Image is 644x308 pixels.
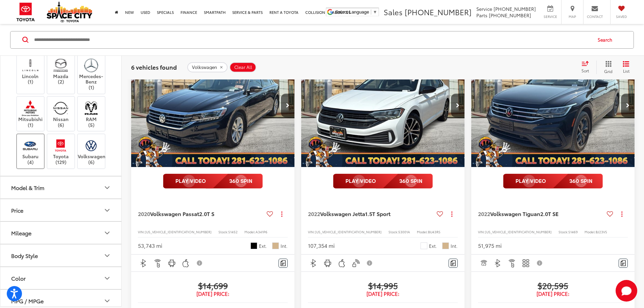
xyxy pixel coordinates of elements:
img: Bluetooth® [139,259,148,267]
span: 2.0T SE [540,210,558,217]
img: Adaptive Cruise Control [479,259,488,267]
span: S1452 [228,229,238,234]
span: [DATE] Price: [138,290,288,297]
button: Next image [621,94,635,117]
span: Volkswagen Tiguan [490,210,540,217]
input: Search by Make, Model, or Keyword [33,31,591,48]
img: Space City Toyota in Humble, TX) [21,100,40,116]
img: Keyless Entry [352,259,360,267]
div: MPG / MPGe [103,297,111,305]
button: Actions [446,208,458,220]
span: dropdown dots [621,211,622,217]
span: Volkswagen Passat [150,210,199,217]
div: Mileage [103,229,111,237]
span: Saved [614,14,629,19]
span: Service [476,5,492,12]
button: Comments [279,259,288,268]
span: S1469 [568,229,578,234]
div: Color [11,275,26,281]
div: Mileage [11,230,31,236]
span: Sort [581,68,589,73]
span: Model: [417,229,428,234]
span: [PHONE_NUMBER] [405,6,472,17]
div: 2020 Volkswagen Passat 2.0T S 0 [131,44,295,167]
button: Next image [451,94,464,117]
div: Price [11,207,23,213]
img: Space City Toyota in Humble, TX) [51,100,70,116]
button: MileageMileage [0,222,122,244]
span: Stock: [218,229,228,234]
label: Mitsubishi (1) [17,100,44,127]
span: Tan [442,242,449,249]
button: Next image [281,94,294,117]
a: 2022Volkswagen Jetta1.5T Sport [308,210,434,217]
span: Volkswagen [192,64,217,70]
label: Lincoln (1) [17,57,44,85]
button: Model & TrimModel & Trim [0,176,122,198]
span: A341P6 [256,229,267,234]
img: Space City Toyota [47,1,92,22]
img: 2022 Volkswagen Tiguan 2.0T SE [471,44,635,168]
span: Pure White [421,242,427,249]
span: [US_VEHICLE_IDENTIFICATION_NUMBER] [145,229,212,234]
span: 2022 [308,210,320,217]
span: [PHONE_NUMBER] [494,5,536,12]
span: Deep Black [251,242,257,249]
img: Remote Start [153,259,162,267]
img: Space City Toyota in Humble, TX) [82,137,100,153]
button: Body StyleBody Style [0,244,122,266]
span: Service [543,14,558,19]
span: VIN: [138,229,145,234]
img: Comments [621,260,626,266]
img: 2022 Volkswagen Jetta 1.5T Sport [301,44,465,168]
span: $14,699 [138,280,288,290]
span: 2.0T S [199,210,214,217]
span: Parts [476,12,487,19]
span: dropdown dots [451,211,452,217]
button: PricePrice [0,199,122,221]
span: Model: [244,229,256,234]
button: Select sort value [578,60,596,74]
span: Volkswagen Jetta [320,210,365,217]
svg: Start Chat [616,280,637,302]
img: full motion video [503,174,603,189]
img: Comments [281,260,286,266]
button: Comments [449,259,458,268]
img: Bluetooth® [309,259,318,267]
span: Stock: [558,229,568,234]
a: 2020Volkswagen Passat2.0T S [138,210,264,217]
span: 1.5T Sport [365,210,390,217]
div: Price [103,206,111,214]
button: Clear All [230,62,256,72]
label: Subaru (4) [17,137,44,165]
span: Tan [272,242,279,249]
span: dropdown dots [281,211,282,217]
span: Ext. [429,243,437,249]
button: View Disclaimer [534,256,546,270]
div: 2022 Volkswagen Tiguan 2.0T SE 0 [471,44,635,167]
span: BJ23VS [596,229,607,234]
button: remove Volkswagen [187,62,228,72]
label: Mercedes-Benz (1) [78,57,105,90]
img: Android Auto [168,259,176,267]
span: Contact [587,14,603,19]
img: Bluetooth® [494,259,502,267]
div: 53,743 mi [138,242,162,250]
span: Sales [384,6,403,17]
div: Color [103,274,111,282]
span: $14,995 [308,280,458,290]
a: 2020 Volkswagen Passat 2.0T S2020 Volkswagen Passat 2.0T S2020 Volkswagen Passat 2.0T S2020 Volks... [131,44,295,167]
span: $20,595 [478,280,628,290]
span: Int. [281,243,288,249]
button: Search [591,31,622,48]
img: Space City Toyota in Humble, TX) [51,57,70,73]
button: Actions [276,208,288,220]
span: [PHONE_NUMBER] [489,12,531,19]
span: VIN: [478,229,485,234]
div: Model & Trim [103,183,111,191]
button: List View [618,60,635,74]
label: Nissan (6) [47,100,75,127]
a: 2022Volkswagen Tiguan2.0T SE [478,210,604,217]
img: 3rd Row Seating [522,259,530,267]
